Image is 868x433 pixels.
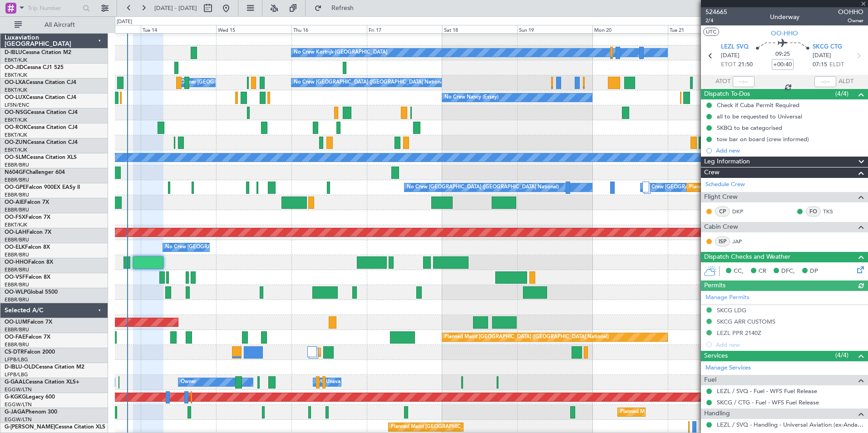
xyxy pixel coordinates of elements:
[704,167,720,178] span: Crew
[444,91,498,104] div: No Crew Nancy (Essey)
[810,267,818,276] span: DP
[5,371,28,378] a: LFPB/LBG
[838,17,863,25] span: Owner
[5,320,27,325] span: OO-LUM
[704,89,750,99] span: Dispatch To-Dos
[5,170,65,175] a: N604GFChallenger 604
[5,57,27,64] a: EBKT/KJK
[5,335,25,340] span: OO-FAE
[5,290,58,295] a: OO-WLPGlobal 5500
[5,95,76,100] a: OO-LUXCessna Citation CJ4
[732,207,753,216] a: DKP
[10,18,99,32] button: All Aircraft
[5,364,84,370] a: D-IBLU-OLDCessna Citation M2
[5,424,105,430] a: G-[PERSON_NAME]Cessna Citation XLS
[5,394,26,400] span: G-KGKG
[5,401,32,408] a: EGGW/LTN
[5,200,49,205] a: OO-AIEFalcon 7X
[5,215,25,220] span: OO-FSX
[813,43,842,52] span: SKCG CTG
[165,241,317,254] div: No Crew [GEOGRAPHIC_DATA] ([GEOGRAPHIC_DATA] National)
[835,89,848,98] span: (4/4)
[771,29,798,38] span: OO-HHO
[5,110,78,115] a: OO-NSGCessna Citation CJ4
[770,12,799,22] div: Underway
[775,50,790,59] span: 09:25
[717,387,817,395] a: LEZL / SVQ - Fuel - WFS Fuel Release
[592,25,668,33] div: Mon 20
[5,326,29,333] a: EBBR/BRU
[5,416,32,423] a: EGGW/LTN
[5,394,55,400] a: G-KGKGLegacy 600
[310,1,365,15] button: Refresh
[715,207,730,216] div: CP
[5,117,27,123] a: EBKT/KJK
[444,330,609,344] div: Planned Maint [GEOGRAPHIC_DATA] ([GEOGRAPHIC_DATA] National)
[705,7,727,17] span: 524665
[5,290,27,295] span: OO-WLP
[442,25,518,33] div: Sat 18
[838,77,853,86] span: ALDT
[705,364,751,373] a: Manage Services
[704,222,738,232] span: Cabin Crew
[5,200,24,205] span: OO-AIE
[5,80,76,85] a: OO-LXACessna Citation CJ4
[5,245,50,250] a: OO-ELKFalcon 8X
[5,177,29,183] a: EBBR/BRU
[5,275,25,280] span: OO-VSF
[5,140,27,145] span: OO-ZUN
[5,409,57,415] a: G-JAGAPhenom 300
[838,7,863,17] span: OOHHO
[717,124,782,132] div: SKBQ to be categorised
[717,135,809,143] div: tow bar on board (crew informed)
[829,60,844,69] span: ELDT
[668,25,743,33] div: Tue 21
[5,320,52,325] a: OO-LUMFalcon 7X
[721,60,736,69] span: ETOT
[367,25,442,33] div: Fri 17
[407,181,559,194] div: No Crew [GEOGRAPHIC_DATA] ([GEOGRAPHIC_DATA] National)
[216,25,291,33] div: Wed 15
[154,4,197,12] span: [DATE] - [DATE]
[823,207,843,216] a: TKS
[324,5,362,11] span: Refresh
[294,76,446,89] div: No Crew [GEOGRAPHIC_DATA] ([GEOGRAPHIC_DATA] National)
[5,260,28,265] span: OO-HHO
[24,22,96,28] span: All Aircraft
[316,375,353,389] div: A/C Unavailable
[5,251,29,258] a: EBBR/BRU
[5,260,53,265] a: OO-HHOFalcon 8X
[5,140,78,145] a: OO-ZUNCessna Citation CJ4
[5,221,27,228] a: EBKT/KJK
[717,399,819,406] a: SKCG / CTG - Fuel - WFS Fuel Release
[620,405,763,419] div: Planned Maint [GEOGRAPHIC_DATA] ([GEOGRAPHIC_DATA])
[5,335,50,340] a: OO-FAEFalcon 7X
[5,275,50,280] a: OO-VSFFalcon 8X
[5,95,26,100] span: OO-LUX
[5,72,27,79] a: EBKT/KJK
[5,125,27,130] span: OO-ROK
[721,43,749,52] span: LEZL SVQ
[5,349,55,355] a: CS-DTRFalcon 2000
[5,132,27,138] a: EBKT/KJK
[717,421,863,428] a: LEZL / SVQ - Handling - Universal Aviation (ex-Andalucia Aviation) LEZL/SVQ
[704,351,728,361] span: Services
[703,28,719,36] button: UTC
[5,125,78,130] a: OO-ROKCessna Citation CJ4
[5,296,29,303] a: EBBR/BRU
[715,77,730,86] span: ATOT
[738,60,753,69] span: 21:50
[813,60,827,69] span: 07:15
[705,17,727,25] span: 2/4
[5,364,35,370] span: D-IBLU-OLD
[5,185,26,190] span: OO-GPE
[5,356,28,363] a: LFPB/LBG
[5,65,24,70] span: OO-JID
[517,25,592,33] div: Sun 19
[704,192,738,202] span: Flight Crew
[5,386,32,393] a: EGGW/LTN
[5,102,30,108] a: LFSN/ENC
[117,18,132,26] div: [DATE]
[5,424,55,430] span: G-[PERSON_NAME]
[5,162,29,168] a: EBBR/BRU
